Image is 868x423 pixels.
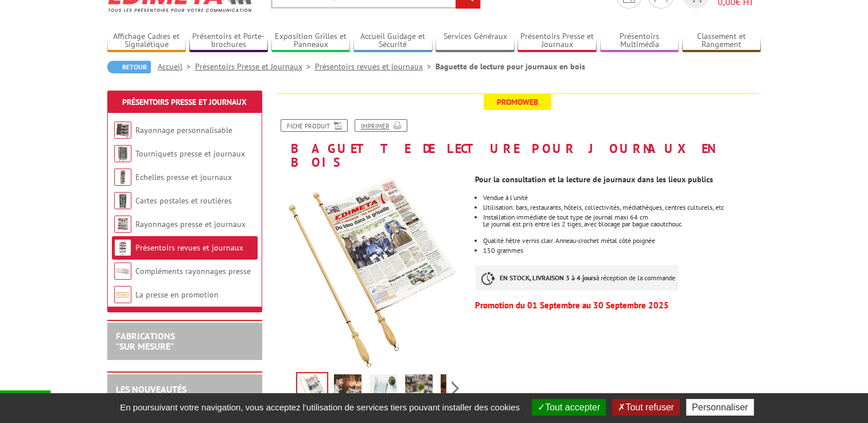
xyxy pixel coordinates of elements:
[435,61,585,72] li: Baguette de lecture pour journaux en bois
[135,125,232,135] a: Rayonnage personnalisable
[475,302,761,309] p: Promotion du 01 Septembre au 30 Septembre 2025
[135,289,219,300] a: La presse en promotion
[484,94,551,110] span: Promoweb
[369,374,397,410] img: presentoirs_brochures_bj6450_3.jpg
[114,286,131,303] img: La presse en promotion
[483,214,761,234] li: Installation immédiate de tout type de journal maxi 64 cm.
[114,169,131,186] img: Echelles presse et journaux
[355,119,407,132] a: Imprimer
[114,263,131,280] img: Compléments rayonnages presse
[107,32,186,50] a: Affichage Cadres et Signalétique
[353,32,433,50] a: Accueil Guidage et Sécurité
[114,192,131,209] img: Cartes postales et routières
[114,216,131,233] img: Rayonnages presse et journaux
[114,145,131,162] img: Tourniquets presse et journaux
[158,61,195,72] a: Accueil
[483,237,761,244] li: Qualité hêtre vernis clair. Anneau-crochet métal côté poignée
[135,242,243,253] a: Présentoirs revues et journaux
[532,399,606,416] button: Tout accepter
[281,119,348,132] a: Fiche produit
[612,399,679,416] button: Tout refuser
[135,219,246,229] a: Rayonnages presse et journaux
[441,374,468,410] img: presentoirs_brochures_bj6450_5.jpg
[315,61,435,72] a: Présentoirs revues et journaux
[122,97,247,107] a: Présentoirs Presse et Journaux
[600,32,679,50] a: Présentoirs Multimédia
[517,32,597,50] a: Présentoirs Presse et Journaux
[135,148,245,159] a: Tourniquets presse et journaux
[114,239,131,256] img: Présentoirs revues et journaux
[116,330,175,352] a: FABRICATIONS"Sur Mesure"
[435,32,515,50] a: Services Généraux
[135,195,232,206] a: Cartes postales et routières
[271,32,351,50] a: Exposition Grilles et Panneaux
[500,273,596,282] strong: EN STOCK, LIVRAISON 3 à 4 jours
[483,194,761,201] li: Vendue à l'unité
[483,247,761,254] li: 150 grammes
[107,61,151,73] a: Retour
[195,61,315,72] a: Présentoirs Presse et Journaux
[114,402,526,412] span: En poursuivant votre navigation, vous acceptez l'utilisation de services tiers pouvant installer ...
[189,32,268,50] a: Présentoirs et Porte-brochures
[475,265,678,291] p: à réception de la commande
[450,379,461,398] span: Next
[682,32,761,50] a: Classement et Rangement
[116,383,186,395] a: LES NOUVEAUTÉS
[297,373,327,409] img: presentoirs_brochures_bj6450_1.jpg
[686,399,754,416] button: Personnaliser (fenêtre modale)
[114,122,131,139] img: Rayonnage personnalisable
[483,204,761,211] li: Utilisation: bars, restaurants, hôtels, collectivités, médiathèques, centres culturels, etc
[475,176,761,183] p: Pour la consultation et la lecture de journaux dans les lieux publics
[405,374,433,410] img: presentoirs_brochures_bj6450_4.jpg
[483,221,761,234] div: Le journal est pris entre les 2 tiges, avec blocage par bague caoutchouc.
[274,175,467,368] img: presentoirs_brochures_bj6450_1.jpg
[135,172,232,182] a: Echelles presse et journaux
[135,266,251,276] a: Compléments rayonnages presse
[334,374,361,410] img: presentoirs_brochures_bj6450_2.jpg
